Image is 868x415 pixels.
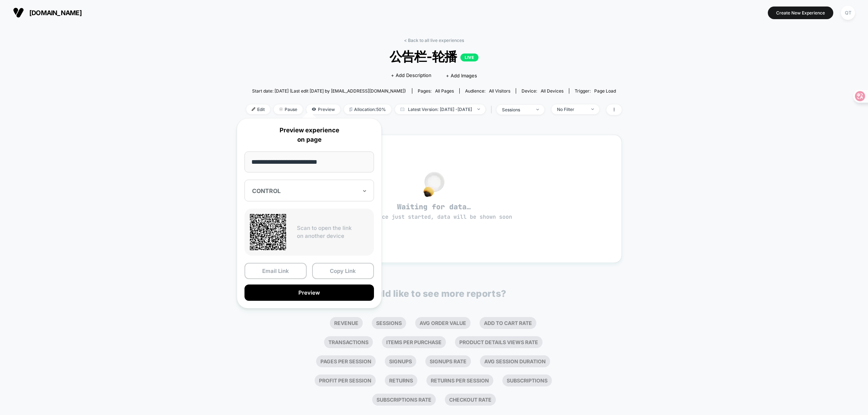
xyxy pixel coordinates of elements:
p: Would like to see more reports? [362,288,506,299]
button: [DOMAIN_NAME] [11,7,84,18]
img: end [477,108,480,110]
li: Returns [385,375,417,386]
li: Transactions [324,336,373,348]
span: [DOMAIN_NAME] [29,9,82,17]
span: Start date: [DATE] (Last edit [DATE] by [EMAIL_ADDRESS][DOMAIN_NAME]) [252,88,406,94]
span: Waiting for data… [259,202,609,221]
img: end [591,108,594,110]
img: rebalance [349,107,352,111]
div: Trigger: [575,88,616,94]
span: + Add Description [391,72,431,79]
span: | [489,104,497,115]
img: edit [252,107,255,111]
img: calendar [400,107,404,111]
img: end [279,107,283,111]
li: Avg Session Duration [480,355,550,367]
div: Pages: [418,88,454,94]
span: + Add Images [446,73,477,78]
li: Add To Cart Rate [480,317,536,329]
li: Sessions [372,317,406,329]
div: No Filter [557,107,586,112]
span: Edit [246,104,270,114]
li: Pages Per Session [316,355,376,367]
span: All Visitors [489,88,510,94]
li: Avg Order Value [415,317,471,329]
button: Create New Experience [768,7,833,19]
li: Items Per Purchase [382,336,446,348]
img: no_data [424,172,444,197]
span: all pages [435,88,454,94]
div: sessions [502,107,531,112]
li: Revenue [330,317,363,329]
span: experience just started, data will be shown soon [356,213,512,221]
a: < Back to all live experiences [404,38,464,43]
span: 公告栏-轮播 [265,48,603,65]
li: Profit Per Session [315,375,376,386]
img: end [536,109,539,110]
span: Pause [274,104,303,114]
span: all devices [541,88,563,94]
p: Scan to open the link on another device [297,224,369,240]
li: Returns Per Session [426,375,493,386]
p: LIVE [460,54,478,61]
li: Checkout Rate [445,394,496,406]
div: Audience: [465,88,510,94]
li: Subscriptions [502,375,552,386]
button: Email Link [244,263,307,279]
button: Preview [244,284,374,301]
li: Product Details Views Rate [455,336,542,348]
p: Preview experience on page [244,126,374,144]
img: Visually logo [13,7,24,18]
button: QT [839,5,857,20]
li: Signups Rate [425,355,471,367]
div: QT [841,6,855,20]
li: Subscriptions Rate [372,394,436,406]
li: Signups [385,355,416,367]
span: Page Load [594,88,616,94]
span: Preview [306,104,340,114]
span: Latest Version: [DATE] - [DATE] [395,104,485,114]
span: Device: [516,88,569,94]
button: Copy Link [312,263,374,279]
span: Allocation: 50% [344,104,391,114]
